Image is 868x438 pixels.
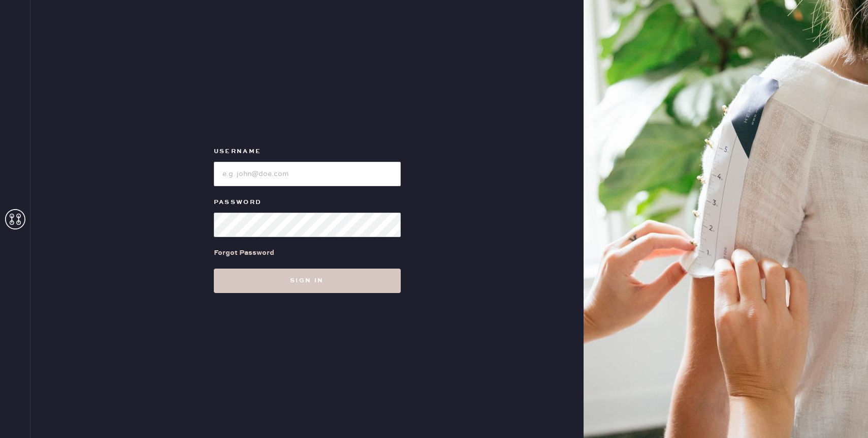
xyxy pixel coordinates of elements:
[214,145,401,158] label: Username
[214,196,401,209] label: Password
[214,247,274,258] div: Forgot Password
[214,237,274,269] a: Forgot Password
[214,269,401,293] button: Sign in
[214,162,401,186] input: e.g. john@doe.com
